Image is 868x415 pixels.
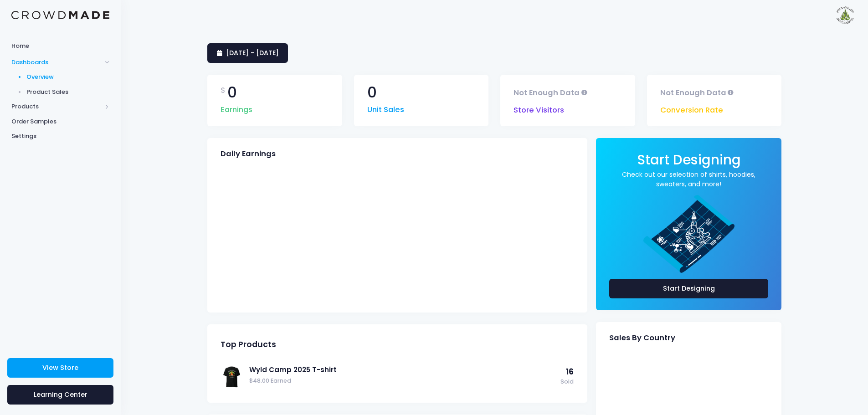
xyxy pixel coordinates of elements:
span: Not Enough Data [514,85,580,100]
a: Learning Center [7,385,113,405]
span: Sales By Country [609,333,675,343]
span: 0 [367,85,377,100]
a: View Store [7,358,113,378]
a: Start Designing [637,158,741,167]
span: [DATE] - [DATE] [226,48,279,57]
span: Order Samples [11,117,109,126]
a: Wyld Camp 2025 T-shirt [249,365,556,375]
span: Sold [560,378,574,386]
span: View Store [42,363,78,372]
span: 0 [227,85,237,100]
span: Top Products [221,340,276,349]
span: To protect privacy, we're only able to filter and show visitor data above a certain volume. Drive... [728,87,734,98]
span: Product Sales [26,87,110,97]
span: Home [11,41,109,51]
img: User [836,6,854,24]
span: $48.00 Earned [249,377,556,385]
span: $ [221,85,226,96]
a: Start Designing [609,279,768,298]
span: Start Designing [637,150,741,169]
span: Overview [26,72,110,82]
span: Learning Center [34,390,87,399]
a: [DATE] - [DATE] [207,43,288,63]
span: Earnings [221,100,252,116]
span: Daily Earnings [221,149,276,159]
span: Store Visitors [514,100,564,116]
span: Products [11,102,102,111]
a: Check out our selection of shirts, hoodies, sweaters, and more! [609,170,768,189]
span: 16 [566,366,574,377]
span: Dashboards [11,58,102,67]
span: To protect privacy, we're only able to filter and show visitor data above a certain volume. Drive... [581,87,587,98]
span: Settings [11,132,109,141]
img: Logo [11,11,109,20]
span: Not Enough Data [660,85,726,100]
span: Conversion Rate [660,100,723,116]
span: Unit Sales [367,100,404,116]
